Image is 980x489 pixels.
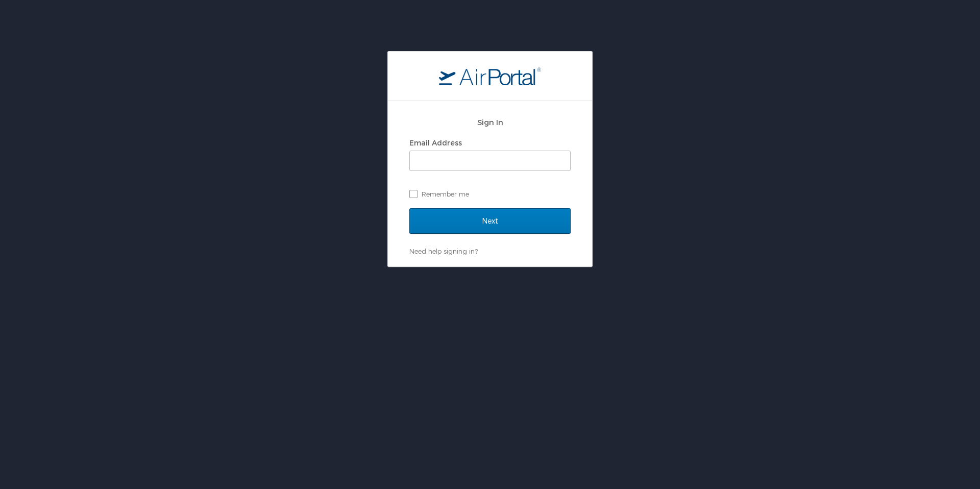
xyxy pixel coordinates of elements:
img: logo [439,67,541,85]
a: Need help signing in? [409,247,478,255]
label: Remember me [409,186,571,202]
label: Email Address [409,138,462,147]
h2: Sign In [409,116,571,128]
input: Next [409,208,571,234]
